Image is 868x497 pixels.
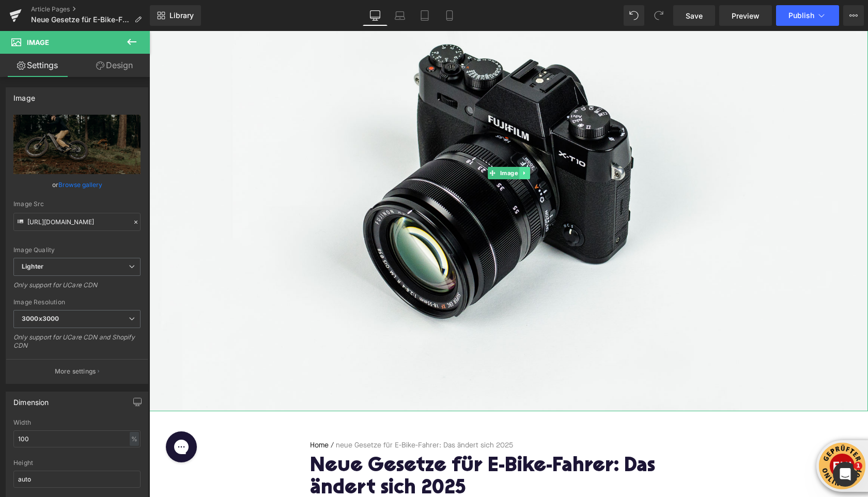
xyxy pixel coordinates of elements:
a: Design [77,54,152,77]
div: Only support for UCare CDN and Shopify CDN [13,333,141,356]
div: Image Src [13,200,141,208]
span: Image [27,38,49,46]
a: Mobile [437,5,462,26]
button: More [843,5,864,26]
input: auto [13,471,141,488]
span: / [179,409,187,420]
span: Neue Gesetze für E-Bike-Fahrer: Das ändert sich 2025 [31,15,130,24]
a: Preview [719,5,772,26]
h1: Neue Gesetze für E-Bike-Fahrer: Das ändert sich 2025 [161,425,559,470]
span: Publish [788,11,814,20]
span: Save [686,10,703,21]
a: New Library [150,5,201,26]
input: Link [13,213,141,231]
span: 1 [854,462,862,470]
div: Image [13,88,35,102]
button: More settings [6,359,148,383]
div: Image Resolution [13,299,141,306]
span: Image [348,136,370,148]
iframe: Intercom live chat [833,462,858,487]
p: More settings [55,367,96,376]
a: Laptop [388,5,412,26]
span: Library [169,11,194,20]
a: Desktop [363,5,388,26]
div: % [130,432,139,446]
div: Height [13,459,141,467]
a: Home [161,409,179,420]
button: Publish [776,5,839,26]
input: auto [13,430,141,447]
a: Expand / Collapse [369,136,380,148]
div: Only support for UCare CDN [13,281,141,296]
button: Undo [624,5,644,26]
div: Width [13,419,141,426]
span: Preview [732,10,760,21]
div: or [13,179,141,190]
button: Redo [648,5,669,26]
iframe: Gorgias live chat messenger [11,397,53,435]
div: Image Quality [13,246,141,254]
b: Lighter [22,262,43,270]
a: Article Pages [31,5,150,13]
a: Tablet [412,5,437,26]
nav: breadcrumbs [161,409,559,425]
a: Browse gallery [58,176,102,194]
b: 3000x3000 [22,315,59,322]
div: Dimension [13,392,49,407]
